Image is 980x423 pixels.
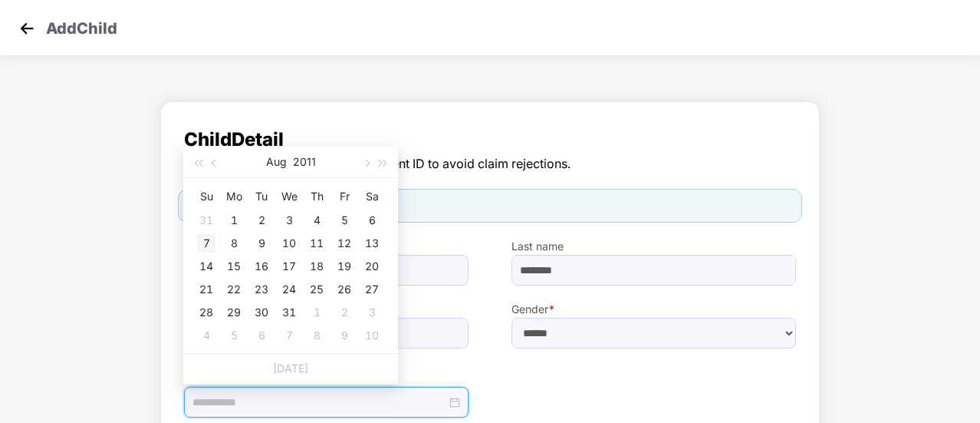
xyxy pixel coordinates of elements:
[184,154,796,173] span: The detail should be as per government ID to avoid claim rejections.
[303,324,331,347] td: 2011-09-08
[197,303,215,322] div: 28
[46,17,117,35] p: Add Child
[280,234,298,253] div: 10
[225,280,243,299] div: 22
[197,280,215,299] div: 21
[225,234,243,253] div: 8
[303,278,331,301] td: 2011-08-25
[192,324,220,347] td: 2011-09-04
[225,303,243,322] div: 29
[248,255,275,278] td: 2011-08-16
[184,125,796,154] span: Child Detail
[192,184,220,209] th: Su
[248,278,275,301] td: 2011-08-23
[303,301,331,324] td: 2011-09-01
[331,278,358,301] td: 2011-08-26
[363,280,381,299] div: 27
[335,211,354,230] div: 5
[220,255,248,278] td: 2011-08-15
[220,209,248,232] td: 2011-08-01
[225,326,243,345] div: 5
[192,232,220,255] td: 2011-08-07
[363,303,381,322] div: 3
[252,326,271,345] div: 6
[252,234,271,253] div: 9
[220,301,248,324] td: 2011-08-29
[252,303,271,322] div: 30
[303,209,331,232] td: 2011-08-04
[307,326,326,345] div: 8
[335,280,354,299] div: 26
[307,257,326,276] div: 18
[331,209,358,232] td: 2011-08-05
[335,257,354,276] div: 19
[225,257,243,276] div: 15
[275,278,303,301] td: 2011-08-24
[225,211,243,230] div: 1
[275,255,303,278] td: 2011-08-17
[307,303,326,322] div: 1
[220,278,248,301] td: 2011-08-22
[363,211,381,230] div: 6
[331,184,358,209] th: Fr
[280,257,298,276] div: 17
[15,17,38,40] img: svg+xml;base64,PHN2ZyB4bWxucz0iaHR0cDovL3d3dy53My5vcmcvMjAwMC9zdmciIHdpZHRoPSIzMCIgaGVpZ2h0PSIzMC...
[197,211,215,230] div: 31
[307,211,326,230] div: 4
[248,324,275,347] td: 2011-09-06
[280,326,298,345] div: 7
[358,184,386,209] th: Sa
[335,303,354,322] div: 2
[197,326,215,345] div: 4
[192,209,220,232] td: 2011-07-31
[275,209,303,232] td: 2011-08-03
[358,209,386,232] td: 2011-08-06
[280,280,298,299] div: 24
[266,147,287,177] button: Aug
[280,303,298,322] div: 31
[280,211,298,230] div: 3
[303,184,331,209] th: Th
[220,232,248,255] td: 2011-08-08
[363,326,381,345] div: 10
[248,209,275,232] td: 2011-08-02
[197,234,215,253] div: 7
[358,278,386,301] td: 2011-08-27
[307,280,326,299] div: 25
[363,257,381,276] div: 20
[307,234,326,253] div: 11
[275,184,303,209] th: We
[358,255,386,278] td: 2011-08-20
[331,324,358,347] td: 2011-09-09
[293,147,316,177] button: 2011
[275,232,303,255] td: 2011-08-10
[192,255,220,278] td: 2011-08-14
[331,232,358,255] td: 2011-08-12
[192,278,220,301] td: 2011-08-21
[273,362,308,375] a: [DATE]
[358,232,386,255] td: 2011-08-13
[303,255,331,278] td: 2011-08-18
[275,301,303,324] td: 2011-08-31
[248,301,275,324] td: 2011-08-30
[248,184,275,209] th: Tu
[192,301,220,324] td: 2011-08-28
[358,301,386,324] td: 2011-09-03
[252,211,271,230] div: 2
[252,280,271,299] div: 23
[197,257,215,276] div: 14
[511,238,796,255] label: Last name
[303,232,331,255] td: 2011-08-11
[511,301,796,318] label: Gender
[363,234,381,253] div: 13
[358,324,386,347] td: 2011-09-10
[220,324,248,347] td: 2011-09-05
[248,232,275,255] td: 2011-08-09
[252,257,271,276] div: 16
[220,184,248,209] th: Mo
[335,326,354,345] div: 9
[275,324,303,347] td: 2011-09-07
[331,301,358,324] td: 2011-09-02
[335,234,354,253] div: 12
[331,255,358,278] td: 2011-08-19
